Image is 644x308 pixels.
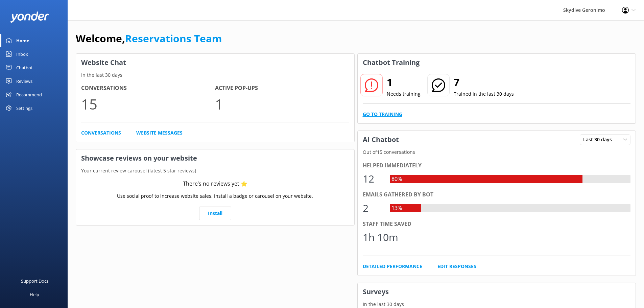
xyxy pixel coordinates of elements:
div: Settings [16,101,32,115]
div: Help [30,288,39,301]
h1: Welcome, [76,30,222,47]
h3: AI Chatbot [358,131,404,148]
h4: Conversations [81,84,215,93]
a: Reservations Team [125,31,222,45]
a: Website Messages [136,129,183,137]
p: Use social proof to increase website sales. Install a badge or carousel on your website. [117,192,313,200]
div: Support Docs [21,274,48,288]
p: In the last 30 days [358,301,636,308]
div: Home [16,34,29,47]
a: Go to Training [363,111,402,118]
p: Needs training [387,90,421,98]
h3: Website Chat [76,54,354,71]
div: Helped immediately [363,161,631,170]
img: yonder-white-logo.png [10,11,49,23]
div: There’s no reviews yet ⭐ [183,180,247,188]
a: Install [199,207,231,220]
div: 1h 10m [363,229,398,245]
div: Recommend [16,88,42,101]
a: Edit Responses [437,263,476,270]
a: Conversations [81,129,121,137]
p: Trained in the last 30 days [454,90,514,98]
div: 2 [363,200,383,216]
h4: Active Pop-ups [215,84,349,93]
div: Emails gathered by bot [363,190,631,199]
h3: Surveys [358,283,636,301]
div: 12 [363,171,383,187]
p: Your current review carousel (latest 5 star reviews) [76,167,354,174]
div: Inbox [16,47,28,61]
div: Staff time saved [363,220,631,229]
div: Reviews [16,74,32,88]
h3: Showcase reviews on your website [76,149,354,167]
p: 15 [81,93,215,115]
h3: Chatbot Training [358,54,425,71]
span: Last 30 days [583,136,616,143]
div: 13% [390,204,404,213]
a: Detailed Performance [363,263,422,270]
p: 1 [215,93,349,115]
div: 80% [390,175,404,184]
h2: 7 [454,74,514,90]
h2: 1 [387,74,421,90]
p: Out of 15 conversations [358,148,636,156]
p: In the last 30 days [76,71,354,79]
div: Chatbot [16,61,33,74]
